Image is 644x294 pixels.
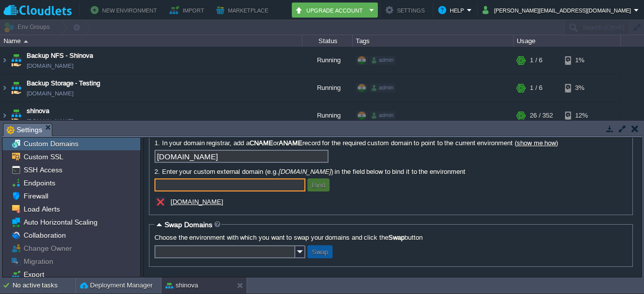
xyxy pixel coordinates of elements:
[27,106,49,116] a: shinova
[27,51,93,61] a: Backup NFS - Shinova
[27,116,73,126] a: [DOMAIN_NAME]
[370,111,395,120] div: admin
[22,205,61,214] a: Load Alerts
[22,191,50,201] a: Firewall
[482,4,634,16] button: [PERSON_NAME][EMAIL_ADDRESS][DOMAIN_NAME]
[13,277,75,293] div: No active tasks
[9,102,23,129] img: AMDAwAAAACH5BAEAAAAALAAAAAABAAEAAAICRAEAOw==
[250,139,273,147] b: CNAME
[9,47,23,74] img: AMDAwAAAACH5BAEAAAAALAAAAAABAAEAAAICRAEAOw==
[171,198,223,206] a: [DOMAIN_NAME]
[565,102,598,129] div: 12%
[517,139,556,147] a: show me how
[80,280,152,290] button: Deployment Manager
[309,247,331,256] button: Swap
[22,178,57,187] a: Endpoints
[1,35,302,47] div: Name
[370,56,395,65] div: admin
[370,83,395,92] div: admin
[91,4,160,16] button: New Environment
[9,74,23,102] img: AMDAwAAAACH5BAEAAAAALAAAAAABAAEAAAICRAEAOw==
[302,74,353,102] div: Running
[302,47,353,74] div: Running
[565,74,598,102] div: 3%
[438,4,467,16] button: Help
[302,102,353,129] div: Running
[170,4,207,16] button: Import
[216,4,271,16] button: Marketplace
[22,152,65,161] a: Custom SSL
[303,35,352,47] div: Status
[295,4,366,16] button: Upgrade Account
[22,218,99,227] a: Auto Horizontal Scaling
[1,74,9,102] img: AMDAwAAAACH5BAEAAAAALAAAAAABAAEAAAICRAEAOw==
[1,47,9,74] img: AMDAwAAAACH5BAEAAAAALAAAAAABAAEAAAICRAEAOw==
[22,270,46,279] a: Export
[165,221,212,229] span: Swap Domains
[1,102,9,129] img: AMDAwAAAACH5BAEAAAAALAAAAAABAAEAAAICRAEAOw==
[530,74,542,102] div: 1 / 6
[388,234,405,241] b: Swap
[514,35,620,47] div: Usage
[27,61,73,71] span: [DOMAIN_NAME]
[565,47,598,74] div: 1%
[4,4,72,17] img: Cloudlets
[22,139,80,148] a: Custom Domains
[279,139,302,147] b: ANAME
[530,102,553,129] div: 26 / 352
[154,168,627,175] label: 2. Enter your custom external domain (e.g. ) in the field below to bind it to the environment
[27,88,73,99] span: [DOMAIN_NAME]
[22,257,55,266] a: Migration
[22,244,73,253] a: Change Owner
[309,180,328,189] button: Bind
[353,35,513,47] div: Tags
[22,165,64,174] a: SSH Access
[166,280,198,290] button: shinova
[278,168,331,175] i: [DOMAIN_NAME]
[24,40,28,43] img: AMDAwAAAACH5BAEAAAAALAAAAAABAAEAAAICRAEAOw==
[154,139,627,147] label: 1. In your domain registrar, add a or record for the required custom domain to point to the curre...
[385,4,428,16] button: Settings
[27,78,100,88] a: Backup Storage - Testing
[154,234,627,241] label: Choose the environment with which you want to swap your domains and click the button
[22,231,67,240] a: Collaboration
[530,47,542,74] div: 1 / 6
[7,124,42,136] span: Settings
